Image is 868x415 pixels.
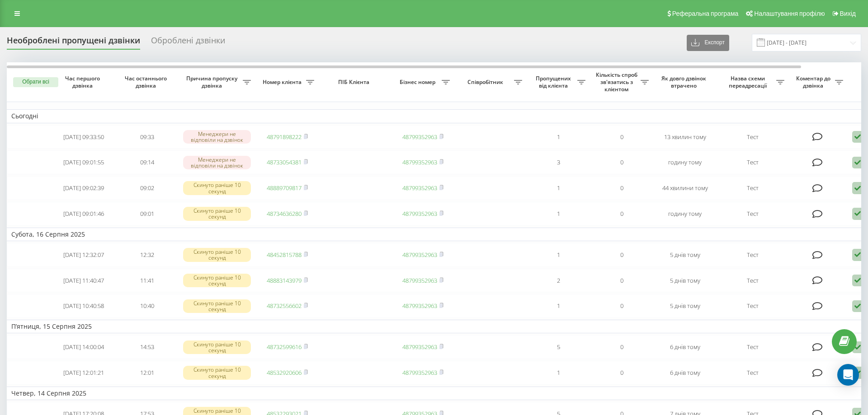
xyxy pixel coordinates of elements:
td: 0 [590,125,653,149]
div: Необроблені пропущені дзвінки [7,36,140,50]
span: Вихід [840,10,856,17]
div: Скинуто раніше 10 секунд [183,207,251,220]
div: Скинуто раніше 10 секунд [183,340,251,354]
td: Тест [717,243,789,267]
a: 48799352963 [402,133,437,141]
a: 48791898222 [267,133,302,141]
div: Скинуто раніше 10 секунд [183,366,251,379]
td: [DATE] 09:33:50 [52,125,115,149]
td: [DATE] 10:40:58 [52,294,115,318]
td: 09:14 [115,150,179,174]
td: 0 [590,202,653,226]
a: 48452815788 [267,251,302,259]
td: 12:01 [115,361,179,385]
span: Кількість спроб зв'язатись з клієнтом [594,71,641,93]
span: Бізнес номер [396,79,442,86]
td: [DATE] 11:40:47 [52,269,115,293]
div: Скинуто раніше 10 секунд [183,274,251,287]
td: Тест [717,335,789,359]
span: Назва схеми переадресації [721,75,776,89]
td: 13 хвилин тому [653,125,717,149]
td: [DATE] 09:02:39 [52,176,115,200]
td: 0 [590,294,653,318]
span: Причина пропуску дзвінка [183,75,243,89]
td: Тест [717,202,789,226]
td: [DATE] 12:32:07 [52,243,115,267]
td: 0 [590,176,653,200]
span: Номер клієнта [260,79,306,86]
div: Open Intercom Messenger [837,364,859,386]
td: Тест [717,269,789,293]
td: 1 [527,125,590,149]
td: 0 [590,243,653,267]
div: Скинуто раніше 10 секунд [183,181,251,195]
td: 14:53 [115,335,179,359]
td: 10:40 [115,294,179,318]
a: 48889709817 [267,184,302,192]
a: 48733054381 [267,158,302,166]
td: 0 [590,335,653,359]
td: [DATE] 14:00:04 [52,335,115,359]
span: Налаштування профілю [754,10,825,17]
td: [DATE] 09:01:55 [52,150,115,174]
td: 0 [590,150,653,174]
span: Час останнього дзвінка [123,75,171,89]
td: 44 хвилини тому [653,176,717,200]
a: 48799352963 [402,276,437,284]
td: 0 [590,269,653,293]
a: 48799352963 [402,184,437,192]
div: Скинуто раніше 10 секунд [183,248,251,261]
span: Час першого дзвінка [59,75,108,89]
td: 09:01 [115,202,179,226]
a: 48799352963 [402,210,437,218]
div: Оброблені дзвінки [151,36,225,50]
td: 5 [527,335,590,359]
td: 1 [527,361,590,385]
td: 5 днів тому [653,269,717,293]
td: 6 днів тому [653,361,717,385]
td: [DATE] 12:01:21 [52,361,115,385]
span: Реферальна програма [672,10,739,17]
td: 12:32 [115,243,179,267]
td: 6 днів тому [653,335,717,359]
td: 1 [527,294,590,318]
span: ПІБ Клієнта [326,79,383,86]
td: Тест [717,176,789,200]
td: Тест [717,150,789,174]
a: 48732599616 [267,343,302,351]
a: 48799352963 [402,158,437,166]
button: Експорт [687,35,729,51]
a: 48732556602 [267,302,302,310]
a: 48734636280 [267,210,302,218]
div: Менеджери не відповіли на дзвінок [183,130,251,144]
a: 48799352963 [402,251,437,259]
td: 0 [590,361,653,385]
td: 1 [527,202,590,226]
td: 11:41 [115,269,179,293]
span: Як довго дзвінок втрачено [660,75,709,89]
div: Менеджери не відповіли на дзвінок [183,156,251,169]
td: 1 [527,243,590,267]
a: 48532920606 [267,368,302,377]
td: 5 днів тому [653,243,717,267]
span: Співробітник [459,79,514,86]
td: годину тому [653,150,717,174]
td: 5 днів тому [653,294,717,318]
td: 09:02 [115,176,179,200]
div: Скинуто раніше 10 секунд [183,299,251,313]
td: [DATE] 09:01:46 [52,202,115,226]
button: Обрати всі [13,77,58,87]
td: 2 [527,269,590,293]
td: годину тому [653,202,717,226]
span: Коментар до дзвінка [793,75,835,89]
td: Тест [717,125,789,149]
td: Тест [717,294,789,318]
a: 48799352963 [402,302,437,310]
a: 48883143979 [267,276,302,284]
a: 48799352963 [402,343,437,351]
a: 48799352963 [402,368,437,377]
td: Тест [717,361,789,385]
td: 1 [527,176,590,200]
td: 09:33 [115,125,179,149]
td: 3 [527,150,590,174]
